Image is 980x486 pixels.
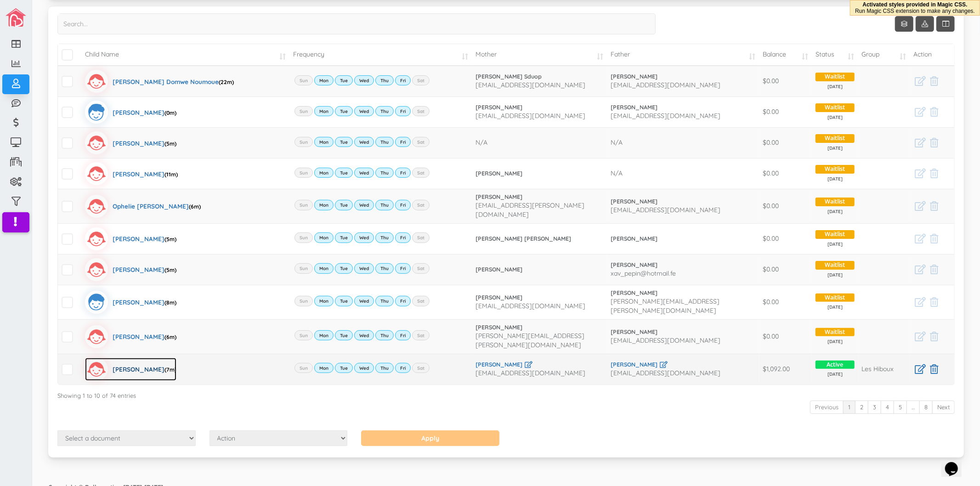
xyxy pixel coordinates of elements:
label: Sat [412,75,430,85]
span: (6m) [164,333,176,340]
label: Mon [314,75,334,85]
label: Wed [354,200,374,210]
div: Showing 1 to 10 of 74 entries [57,388,955,400]
td: Action [910,44,954,66]
label: Tue [335,200,353,210]
label: Mon [314,363,334,373]
label: Fri [395,363,411,373]
td: N/A [607,127,759,158]
input: Search... [57,13,656,34]
label: Tue [335,232,353,243]
a: [PERSON_NAME] [611,289,755,297]
span: Waitlist [816,73,855,81]
a: Previous [810,401,844,414]
label: Mon [314,232,334,243]
td: $0.00 [759,319,812,354]
label: Thu [375,232,394,243]
label: Wed [354,168,374,178]
label: Thu [375,363,394,373]
span: [DATE] [816,272,855,278]
label: Mon [314,168,334,178]
label: Sun [295,330,313,340]
td: Father: activate to sort column ascending [607,44,759,66]
img: girlicon.svg [85,70,108,93]
label: Fri [395,330,411,340]
span: xav_pepin@hotmail.fe [611,269,676,277]
label: Thu [375,106,394,116]
div: [PERSON_NAME] [113,358,176,381]
div: [PERSON_NAME] [113,162,178,185]
a: 4 [881,401,894,414]
span: Waitlist [816,294,855,302]
span: (8m) [164,299,176,306]
td: Group: activate to sort column ascending [858,44,910,66]
td: $0.00 [759,254,812,285]
a: 1 [843,401,855,414]
a: [PERSON_NAME] [476,170,604,178]
a: [PERSON_NAME](6m) [85,325,176,348]
span: Waitlist [816,103,855,112]
td: Balance: activate to sort column ascending [759,44,812,66]
label: Tue [335,296,353,306]
span: [DATE] [816,84,855,90]
td: Mother: activate to sort column ascending [472,44,607,66]
div: [PERSON_NAME] [113,131,176,154]
label: Mon [314,296,334,306]
span: [EMAIL_ADDRESS][DOMAIN_NAME] [611,112,720,120]
label: Wed [354,106,374,116]
img: girlicon.svg [85,227,108,250]
span: [DATE] [816,145,855,152]
span: [DATE] [816,209,855,215]
a: Next [932,401,955,414]
a: [PERSON_NAME](7m) [85,358,176,381]
a: [PERSON_NAME](5m) [85,131,176,154]
span: (5m) [164,266,176,273]
label: Thu [375,200,394,210]
label: Tue [335,330,353,340]
a: [PERSON_NAME](11m) [85,162,178,185]
label: Sat [412,137,430,147]
td: $0.00 [759,223,812,254]
a: [PERSON_NAME](5m) [85,258,176,281]
iframe: chat widget [941,449,971,477]
td: $0.00 [759,158,812,189]
span: [DATE] [816,339,855,345]
label: Tue [335,75,353,85]
div: [PERSON_NAME] Domwe Noumoue [113,70,234,93]
span: [EMAIL_ADDRESS][DOMAIN_NAME] [611,369,720,377]
label: Wed [354,330,374,340]
label: Sat [412,200,430,210]
span: [DATE] [816,371,855,378]
span: Waitlist [816,198,855,206]
label: Tue [335,263,353,273]
span: [EMAIL_ADDRESS][DOMAIN_NAME] [476,112,586,120]
span: Waitlist [816,230,855,239]
span: (0m) [164,109,176,116]
label: Mon [314,106,334,116]
label: Sun [295,363,313,373]
span: [DATE] [816,241,855,248]
label: Sat [412,363,430,373]
a: [PERSON_NAME](0m) [85,101,176,124]
label: Sun [295,200,313,210]
div: [PERSON_NAME] [113,325,176,348]
td: Les Hiboux [858,354,910,384]
a: [PERSON_NAME] [476,361,604,369]
a: [PERSON_NAME] [611,261,755,269]
span: Waitlist [816,328,855,337]
a: [PERSON_NAME] [476,294,604,302]
td: $0.00 [759,127,812,158]
span: Waitlist [816,165,855,174]
label: Mon [314,200,334,210]
label: Thu [375,330,394,340]
label: Sat [412,106,430,116]
label: Fri [395,137,411,147]
td: Child Name: activate to sort column ascending [81,44,289,66]
label: Tue [335,106,353,116]
span: [EMAIL_ADDRESS][DOMAIN_NAME] [476,81,586,89]
span: (11m) [164,171,178,178]
label: Sun [295,168,313,178]
label: Fri [395,296,411,306]
td: Frequency: activate to sort column ascending [289,44,472,66]
div: Activated styles provided in Magic CSS. [855,1,975,14]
